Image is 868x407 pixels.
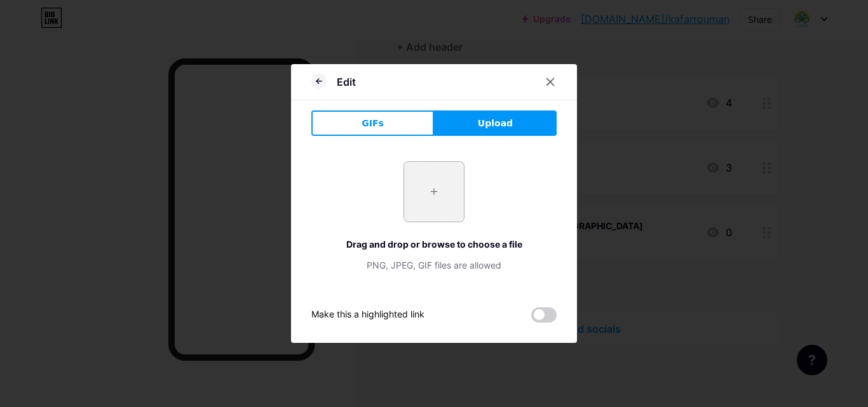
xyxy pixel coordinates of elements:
button: Upload [434,110,557,136]
button: GIFs [311,110,434,136]
span: Upload [478,117,513,130]
span: GIFs [362,117,384,130]
div: PNG, JPEG, GIF files are allowed [311,258,557,272]
div: Edit [337,74,356,90]
div: Make this a highlighted link [311,307,424,323]
div: Drag and drop or browse to choose a file [311,237,557,251]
